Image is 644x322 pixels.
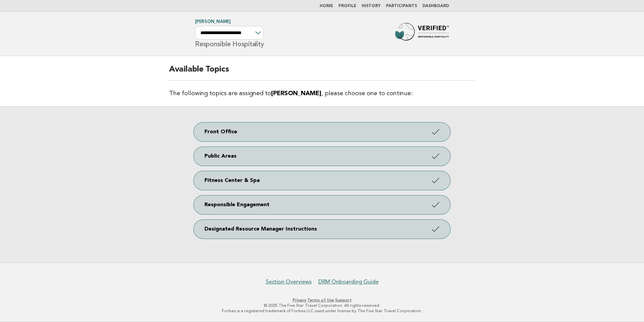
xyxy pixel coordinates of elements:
a: History [362,4,381,8]
a: Fitness Center & Spa [194,171,450,190]
a: Dashboard [422,4,449,8]
img: Forbes Travel Guide [395,23,449,45]
a: Front Office [194,123,450,141]
h1: Responsible Hospitality [195,20,264,48]
a: Support [335,298,352,302]
p: · · [116,297,528,303]
a: Section Overviews [266,278,312,285]
a: Profile [339,4,356,8]
a: Privacy [293,298,306,302]
a: Home [320,4,333,8]
p: © 2025 The Five Star Travel Corporation. All rights reserved. [116,303,528,308]
a: [PERSON_NAME] [195,20,231,24]
a: Participants [386,4,417,8]
p: The following topics are assigned to , please choose one to continue: [169,89,475,98]
h2: Available Topics [169,64,475,81]
a: Responsible Engagement [194,195,450,214]
a: Public Areas [194,147,450,166]
a: Designated Resource Manager Instructions [194,220,450,239]
strong: [PERSON_NAME] [271,90,321,97]
a: DRM Onboarding Guide [318,278,379,285]
a: Terms of Use [307,298,334,302]
p: Forbes is a registered trademark of Forbes LLC used under license by The Five Star Travel Corpora... [116,308,528,314]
